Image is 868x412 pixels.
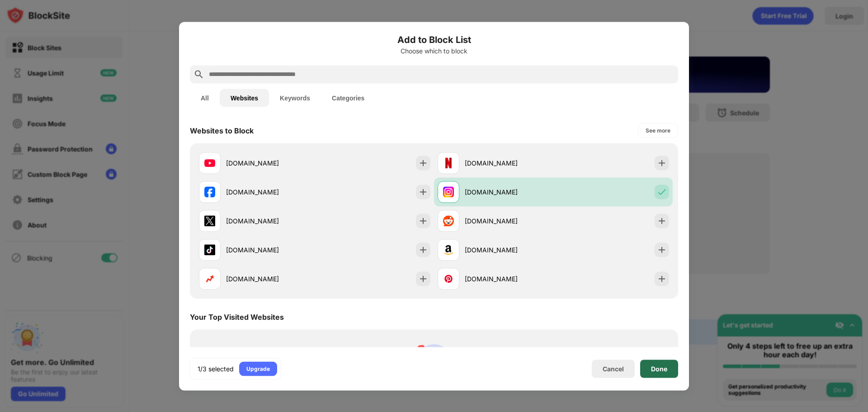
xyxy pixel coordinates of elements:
[412,340,456,384] img: personal-suggestions.svg
[603,365,624,373] div: Cancel
[226,187,315,197] div: [DOMAIN_NAME]
[198,364,234,373] div: 1/3 selected
[190,312,284,321] div: Your Top Visited Websites
[321,89,375,107] button: Categories
[204,157,215,168] img: favicons
[190,126,254,135] div: Websites to Block
[246,364,270,373] div: Upgrade
[226,245,315,255] div: [DOMAIN_NAME]
[443,215,454,226] img: favicons
[465,274,553,284] div: [DOMAIN_NAME]
[443,157,454,168] img: favicons
[465,187,553,197] div: [DOMAIN_NAME]
[190,89,220,107] button: All
[220,89,269,107] button: Websites
[190,47,678,54] div: Choose which to block
[465,158,553,168] div: [DOMAIN_NAME]
[443,186,454,197] img: favicons
[465,245,553,255] div: [DOMAIN_NAME]
[443,244,454,255] img: favicons
[226,216,315,226] div: [DOMAIN_NAME]
[204,244,215,255] img: favicons
[443,273,454,284] img: favicons
[204,186,215,197] img: favicons
[651,365,667,372] div: Done
[226,274,315,284] div: [DOMAIN_NAME]
[226,158,315,168] div: [DOMAIN_NAME]
[204,273,215,284] img: favicons
[269,89,321,107] button: Keywords
[190,33,678,46] h6: Add to Block List
[465,216,553,226] div: [DOMAIN_NAME]
[193,69,204,80] img: search.svg
[646,126,670,135] div: See more
[204,215,215,226] img: favicons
